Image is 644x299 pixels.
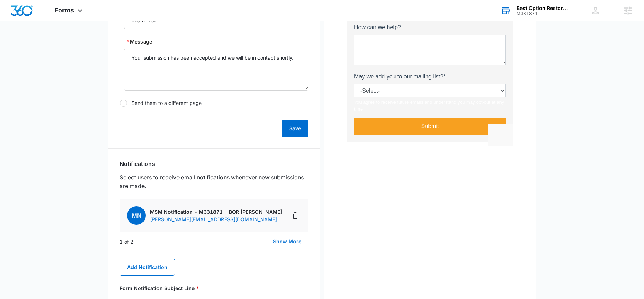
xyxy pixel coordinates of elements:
[517,11,569,16] div: account id
[120,238,134,245] p: 1 of 2
[7,203,159,216] small: You agree to receive future emails and understand you may opt-out at any time
[7,88,24,94] span: Phone
[150,216,282,223] p: [PERSON_NAME][EMAIL_ADDRESS][DOMAIN_NAME]
[74,227,92,233] span: Submit
[127,206,146,225] span: MN
[7,8,22,14] span: Name
[127,38,152,46] label: Message
[120,284,308,292] label: Form Notification Subject Line
[55,6,74,14] span: Forms
[7,48,21,54] span: Email
[120,259,175,276] button: Add Notification
[120,99,308,107] label: Send them to a different page
[282,120,308,137] button: Save
[7,177,96,183] span: May we add you to our mailing list?
[124,49,308,91] textarea: Message
[7,222,159,238] button: Submit
[7,128,54,134] span: How can we help?
[141,228,232,249] iframe: reCAPTCHA
[266,233,308,250] button: Show More
[120,160,155,167] h3: Notifications
[120,173,308,190] p: Select users to receive email notifications whenever new submissions are made.
[290,210,301,221] button: Delete Notification
[517,5,569,11] div: account name
[150,208,282,216] p: MSM Notification - M331871 - BOR [PERSON_NAME]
